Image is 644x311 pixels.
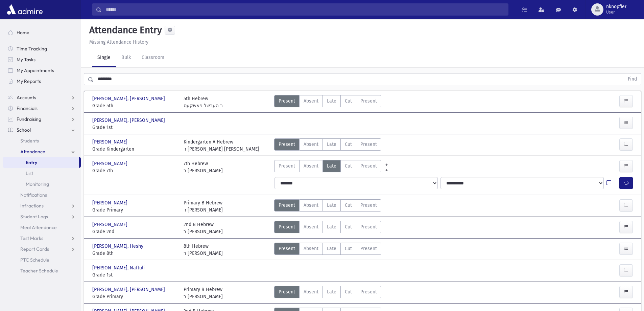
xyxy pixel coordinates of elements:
[3,254,81,265] a: PTC Schedule
[3,200,81,211] a: Infractions
[3,168,81,179] a: List
[279,223,295,230] span: Present
[184,95,223,109] div: 5th Hebrew ר הערשל פאשקעס
[360,245,377,252] span: Present
[184,286,223,300] div: Primary B Hebrew ר [PERSON_NAME]
[5,3,44,16] img: AdmirePro
[17,46,47,52] span: Time Tracking
[3,233,81,244] a: Test Marks
[360,288,377,295] span: Present
[92,117,166,124] span: [PERSON_NAME], [PERSON_NAME]
[87,24,162,36] h5: Attendance Entry
[20,268,58,274] span: Teacher Schedule
[92,138,129,146] span: [PERSON_NAME]
[92,124,177,131] span: Grade 1st
[92,271,177,279] span: Grade 1st
[327,97,336,105] span: Late
[327,288,336,295] span: Late
[279,245,295,252] span: Present
[17,116,41,122] span: Fundraising
[327,223,336,230] span: Late
[345,288,352,295] span: Cut
[3,65,81,76] a: My Appointments
[345,245,352,252] span: Cut
[360,202,377,209] span: Present
[92,95,166,102] span: [PERSON_NAME], [PERSON_NAME]
[3,265,81,276] a: Teacher Schedule
[274,160,381,174] div: AttTypes
[184,221,223,235] div: 2nd B Hebrew ר [PERSON_NAME]
[92,199,129,206] span: [PERSON_NAME]
[274,243,381,257] div: AttTypes
[304,97,318,105] span: Absent
[92,102,177,109] span: Grade 5th
[3,179,81,190] a: Monitoring
[327,202,336,209] span: Late
[20,246,49,252] span: Report Cards
[3,244,81,254] a: Report Cards
[20,224,57,230] span: Meal Attendance
[304,162,318,170] span: Absent
[26,159,37,165] span: Entry
[17,57,35,63] span: My Tasks
[3,157,79,168] a: Entry
[360,223,377,230] span: Present
[17,67,54,73] span: My Appointments
[304,245,318,252] span: Absent
[274,221,381,235] div: AttTypes
[3,43,81,54] a: Time Tracking
[17,94,36,101] span: Accounts
[92,206,177,214] span: Grade Primary
[327,162,336,170] span: Late
[20,203,44,209] span: Infractions
[304,141,318,148] span: Absent
[345,223,352,230] span: Cut
[116,48,136,67] a: Bulk
[184,243,223,257] div: 8th Hebrew ר [PERSON_NAME]
[274,286,381,300] div: AttTypes
[3,222,81,233] a: Meal Attendance
[274,199,381,214] div: AttTypes
[360,97,377,105] span: Present
[26,170,33,176] span: List
[92,221,129,228] span: [PERSON_NAME]
[304,288,318,295] span: Absent
[624,73,641,85] button: Find
[92,243,145,250] span: [PERSON_NAME], Heshy
[3,125,81,135] a: School
[20,214,48,220] span: Student Logs
[606,9,626,15] span: User
[102,3,508,16] input: Search
[26,181,49,187] span: Monitoring
[3,27,81,38] a: Home
[136,48,170,67] a: Classroom
[184,160,223,174] div: 7th Hebrew ר [PERSON_NAME]
[87,39,148,45] a: Missing Attendance History
[279,162,295,170] span: Present
[89,39,148,45] u: Missing Attendance History
[3,114,81,125] a: Fundraising
[20,192,47,198] span: Notifications
[279,141,295,148] span: Present
[3,76,81,87] a: My Reports
[345,202,352,209] span: Cut
[606,4,626,9] span: nknopfler
[304,202,318,209] span: Absent
[92,250,177,257] span: Grade 8th
[304,223,318,230] span: Absent
[279,202,295,209] span: Present
[20,149,45,155] span: Attendance
[92,167,177,174] span: Grade 7th
[20,257,49,263] span: PTC Schedule
[327,245,336,252] span: Late
[3,103,81,114] a: Financials
[360,141,377,148] span: Present
[92,264,146,271] span: [PERSON_NAME], Naftuli
[92,228,177,235] span: Grade 2nd
[3,146,81,157] a: Attendance
[3,54,81,65] a: My Tasks
[17,105,38,111] span: Financials
[17,29,29,36] span: Home
[279,97,295,105] span: Present
[92,48,116,67] a: Single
